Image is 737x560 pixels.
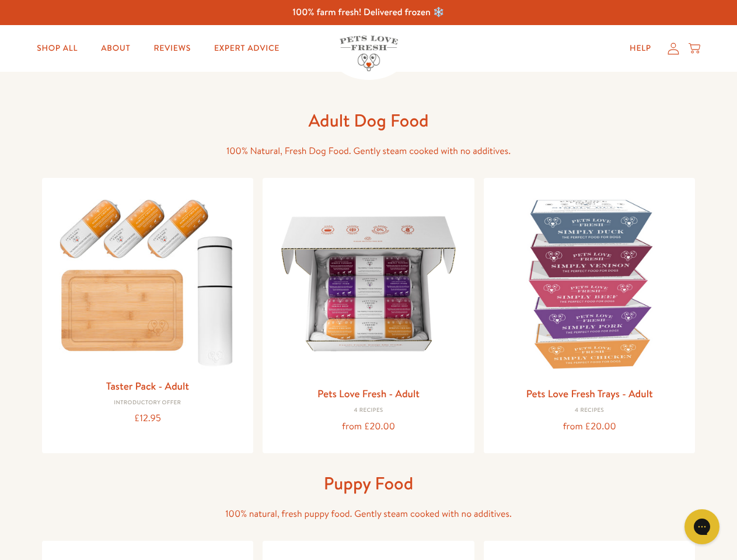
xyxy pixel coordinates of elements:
[51,400,244,407] div: Introductory Offer
[340,36,398,71] img: Pets Love Fresh
[493,407,686,414] div: 4 Recipes
[272,187,465,380] img: Pets Love Fresh - Adult
[182,472,556,495] h1: Puppy Food
[226,145,511,157] span: 100% Natural, Fresh Dog Food. Gently steam cooked with no additives.
[51,411,244,426] div: £12.95
[493,419,686,435] div: from £20.00
[679,505,725,548] iframe: Gorgias live chat messenger
[272,407,465,414] div: 4 Recipes
[620,37,661,60] a: Help
[92,37,139,60] a: About
[106,379,189,393] a: Taster Pack - Adult
[493,187,686,380] img: Pets Love Fresh Trays - Adult
[144,37,200,60] a: Reviews
[182,109,556,132] h1: Adult Dog Food
[272,419,465,435] div: from £20.00
[526,386,653,401] a: Pets Love Fresh Trays - Adult
[51,187,244,372] img: Taster Pack - Adult
[225,508,512,520] span: 100% natural, fresh puppy food. Gently steam cooked with no additives.
[317,386,420,401] a: Pets Love Fresh - Adult
[205,37,289,60] a: Expert Advice
[27,37,87,60] a: Shop All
